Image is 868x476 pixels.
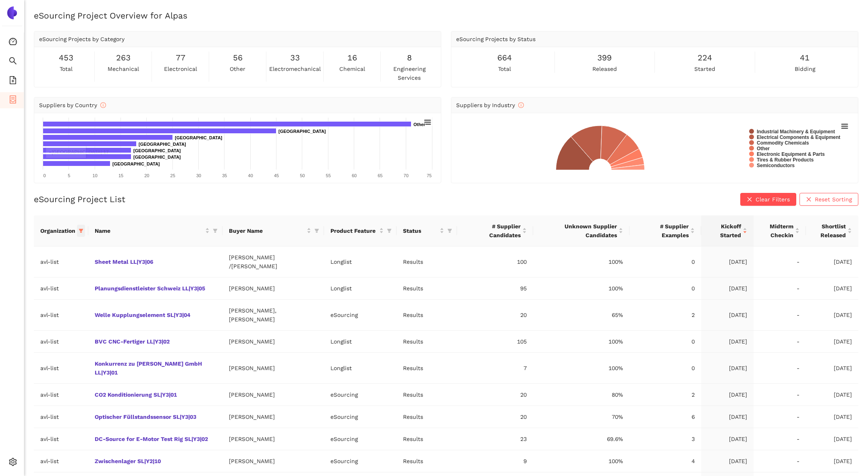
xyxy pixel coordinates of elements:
[806,331,858,353] td: [DATE]
[88,215,222,246] th: this column's title is Name,this column is sortable
[222,384,324,406] td: [PERSON_NAME]
[806,450,858,472] td: [DATE]
[34,300,88,331] td: avl-list
[112,161,160,166] text: [GEOGRAPHIC_DATA]
[629,331,701,353] td: 0
[144,173,149,178] text: 20
[754,246,806,277] td: -
[222,300,324,331] td: [PERSON_NAME], [PERSON_NAME]
[457,353,533,384] td: 7
[701,428,754,450] td: [DATE]
[133,155,181,159] text: [GEOGRAPHIC_DATA]
[324,215,397,246] th: this column's title is Product Feature,this column is sortable
[629,406,701,428] td: 6
[597,52,612,64] span: 399
[636,222,689,240] span: # Supplier Examples
[43,173,46,178] text: 0
[324,384,397,406] td: eSourcing
[701,246,754,277] td: [DATE]
[382,64,436,82] span: engineering services
[540,222,617,240] span: Unknown Supplier Candidates
[397,215,457,246] th: this column's title is Status,this column is sortable
[324,450,397,472] td: eSourcing
[708,222,741,240] span: Kickoff Started
[799,193,858,206] button: closeReset Sorting
[222,331,324,353] td: [PERSON_NAME]
[233,52,243,64] span: 56
[457,384,533,406] td: 20
[176,52,185,64] span: 77
[93,173,98,178] text: 10
[77,225,85,237] span: filter
[324,246,397,277] td: Longlist
[518,102,524,108] span: info-circle
[108,64,139,73] span: mechanical
[397,450,457,472] td: Results
[39,36,125,42] span: eSourcing Projects by Category
[397,246,457,277] td: Results
[747,197,752,203] span: close
[701,277,754,300] td: [DATE]
[812,222,846,240] span: Shortlist Released
[698,52,712,64] span: 224
[248,173,253,178] text: 40
[754,450,806,472] td: -
[118,173,123,178] text: 15
[397,353,457,384] td: Results
[347,52,357,64] span: 16
[222,406,324,428] td: [PERSON_NAME]
[756,195,790,204] span: Clear Filters
[427,173,432,178] text: 75
[533,300,629,331] td: 65%
[629,300,701,331] td: 2
[330,226,378,235] span: Product Feature
[533,428,629,450] td: 69.6%
[701,406,754,428] td: [DATE]
[407,52,412,64] span: 8
[397,406,457,428] td: Results
[397,331,457,353] td: Results
[800,52,810,64] span: 41
[701,384,754,406] td: [DATE]
[324,353,397,384] td: Longlist
[815,195,852,204] span: Reset Sorting
[806,384,858,406] td: [DATE]
[229,226,305,235] span: Buyer Name
[457,215,533,246] th: this column's title is # Supplier Candidates,this column is sortable
[457,428,533,450] td: 23
[629,384,701,406] td: 2
[324,331,397,353] td: Longlist
[806,277,858,300] td: [DATE]
[34,331,88,353] td: avl-list
[701,331,754,353] td: [DATE]
[795,64,815,73] span: bidding
[222,215,324,246] th: this column's title is Buyer Name,this column is sortable
[385,225,393,237] span: filter
[757,146,770,151] text: Other
[754,277,806,300] td: -
[378,173,382,178] text: 65
[629,277,701,300] td: 0
[324,300,397,331] td: eSourcing
[629,246,701,277] td: 0
[457,406,533,428] td: 20
[352,173,357,178] text: 60
[34,450,88,472] td: avl-list
[533,450,629,472] td: 100%
[116,52,131,64] span: 263
[164,64,197,73] span: electronical
[694,64,715,73] span: started
[40,226,75,235] span: Organization
[760,222,793,240] span: Midterm Checkin
[533,277,629,300] td: 100%
[533,406,629,428] td: 70%
[34,277,88,300] td: avl-list
[629,353,701,384] td: 0
[456,36,536,42] span: eSourcing Projects by Status
[740,193,796,206] button: closeClear Filters
[701,450,754,472] td: [DATE]
[754,331,806,353] td: -
[498,64,511,73] span: total
[533,353,629,384] td: 100%
[196,173,201,178] text: 30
